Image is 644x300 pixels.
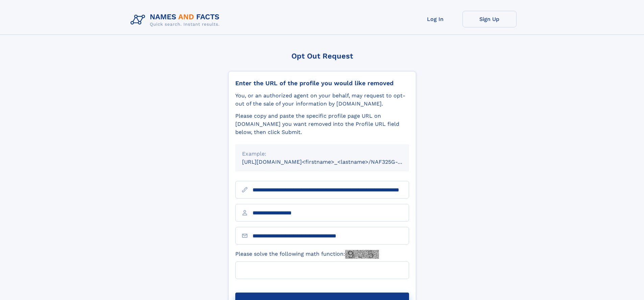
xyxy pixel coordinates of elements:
label: Please solve the following math function: [235,250,379,259]
img: Logo Names and Facts [128,11,225,29]
div: Opt Out Request [228,52,416,60]
div: You, or an authorized agent on your behalf, may request to opt-out of the sale of your informatio... [235,92,409,108]
div: Enter the URL of the profile you would like removed [235,79,409,87]
a: Sign Up [462,11,517,27]
div: Please copy and paste the specific profile page URL on [DOMAIN_NAME] you want removed into the Pr... [235,112,409,136]
a: Log In [408,11,462,27]
small: [URL][DOMAIN_NAME]<firstname>_<lastname>/NAF325G-xxxxxxxx [242,159,422,165]
div: Example: [242,150,402,158]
